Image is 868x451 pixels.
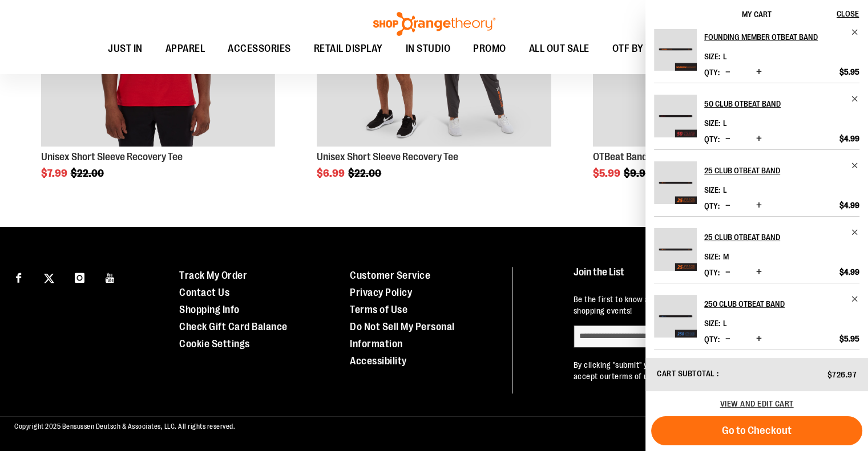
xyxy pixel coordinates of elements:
[704,119,720,128] dt: Size
[100,267,120,287] a: Visit our Youtube page
[651,416,862,445] button: Go to Checkout
[704,28,844,46] h2: Founding Member OTbeat Band
[839,200,859,210] span: $4.99
[41,151,183,162] a: Unisex Short Sleeve Recovery Tee
[704,228,844,246] h2: 25 Club OTbeat Band
[624,168,653,179] span: $9.95
[851,28,859,36] a: Remove item
[654,295,697,345] a: 250 Club OTbeat Band
[179,287,229,298] a: Contact Us
[612,36,664,62] span: OTF BY YOU
[44,273,54,283] img: Twitter
[723,119,727,128] span: L
[654,83,859,149] li: Product
[179,304,240,315] a: Shopping Info
[350,321,455,350] a: Do Not Sell My Personal Information
[654,295,697,338] img: 250 Club OTbeat Band
[14,422,235,430] span: Copyright 2025 Bensussen Deutsch & Associates, LLC. All rights reserved.
[473,36,506,62] span: PROMO
[839,133,859,144] span: $4.99
[704,28,859,46] a: Founding Member OTbeat Band
[722,267,733,278] button: Decrease product quantity
[704,95,859,113] a: 50 Club OTbeat Band
[574,267,846,288] h4: Join the List
[654,16,859,83] li: Product
[654,161,697,212] a: 25 Club OTbeat Band
[108,36,143,62] span: JUST IN
[723,52,727,61] span: L
[654,28,697,71] img: Founding Member OTbeat Band
[654,228,697,278] a: 25 Club OTbeat Band
[314,36,383,62] span: RETAIL DISPLAY
[350,355,407,367] a: Accessibility
[827,370,857,379] span: $726.97
[753,267,765,278] button: Increase product quantity
[839,267,859,277] span: $4.99
[593,151,647,162] a: OTBeat Band
[704,228,859,246] a: 25 Club OTbeat Band
[654,228,697,271] img: 25 Club OTbeat Band
[722,133,733,145] button: Decrease product quantity
[753,67,765,78] button: Increase product quantity
[71,168,106,179] span: $22.00
[654,216,859,283] li: Product
[720,399,794,408] a: View and edit cart
[654,95,697,137] img: 50 Club OTbeat Band
[704,319,720,328] dt: Size
[704,161,844,180] h2: 25 Club OTbeat Band
[39,267,59,287] a: Visit our X page
[574,294,846,316] p: Be the first to know about new product drops, exclusive collaborations, and shopping events!
[593,168,622,179] span: $5.99
[612,372,656,381] a: terms of use
[70,267,90,287] a: Visit our Instagram page
[753,334,765,345] button: Increase product quantity
[406,36,451,62] span: IN STUDIO
[839,67,859,77] span: $5.95
[723,252,729,261] span: M
[654,283,859,350] li: Product
[654,28,697,78] a: Founding Member OTbeat Band
[654,161,697,204] img: 25 Club OTbeat Band
[753,200,765,212] button: Increase product quantity
[704,335,720,344] label: Qty
[704,135,720,144] label: Qty
[657,369,715,378] span: Cart Subtotal
[837,9,859,18] span: Close
[704,295,859,313] a: 250 Club OTbeat Band
[704,252,720,261] dt: Size
[704,161,859,180] a: 25 Club OTbeat Band
[350,270,430,281] a: Customer Service
[317,151,458,162] a: Unisex Short Sleeve Recovery Tee
[704,185,720,194] dt: Size
[165,36,205,62] span: APPAREL
[704,68,720,77] label: Qty
[350,304,407,315] a: Terms of Use
[654,149,859,216] li: Product
[704,201,720,210] label: Qty
[742,10,772,19] span: My Cart
[41,168,69,179] span: $7.99
[851,161,859,170] a: Remove item
[722,200,733,212] button: Decrease product quantity
[179,338,250,350] a: Cookie Settings
[722,424,792,437] span: Go to Checkout
[851,228,859,237] a: Remove item
[9,267,29,287] a: Visit our Facebook page
[851,295,859,303] a: Remove item
[704,268,720,277] label: Qty
[722,67,733,78] button: Decrease product quantity
[228,36,291,62] span: ACCESSORIES
[348,168,383,179] span: $22.00
[372,12,497,36] img: Shop Orangetheory
[574,359,846,382] p: By clicking "submit" you agree to receive emails from Shop Orangetheory and accept our and
[753,133,765,145] button: Increase product quantity
[529,36,590,62] span: ALL OUT SALE
[839,334,859,344] span: $5.95
[317,168,346,179] span: $6.99
[704,95,844,113] h2: 50 Club OTbeat Band
[851,95,859,103] a: Remove item
[179,321,288,332] a: Check Gift Card Balance
[654,95,697,145] a: 50 Club OTbeat Band
[723,319,727,328] span: L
